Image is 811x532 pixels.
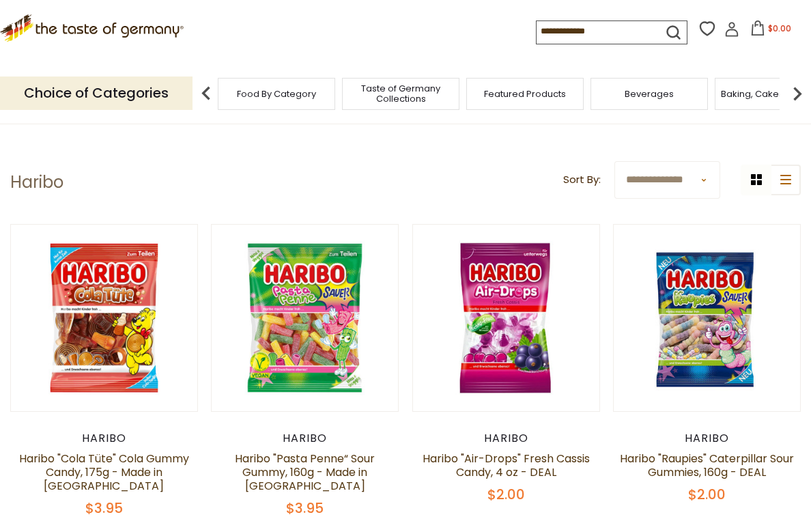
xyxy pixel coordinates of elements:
div: Haribo [613,432,801,445]
img: Haribo Raupies Sauer [614,225,800,411]
img: Haribo Pasta Penne [212,225,398,411]
a: Haribo "Air-Drops" Fresh Cassis Candy, 4 oz - DEAL [423,451,590,480]
div: Haribo [211,432,399,445]
span: $2.00 [688,485,726,504]
span: $3.95 [85,499,123,518]
span: $3.95 [286,499,324,518]
img: Haribo Air Drops Fresh Cassis [413,225,599,411]
label: Sort By: [563,171,601,188]
a: Haribo "Raupies" Caterpillar Sour Gummies, 160g - DEAL [620,451,794,480]
h1: Haribo [10,172,63,193]
a: Haribo "Cola Tüte" Cola Gummy Candy, 175g - Made in [GEOGRAPHIC_DATA] [19,451,189,494]
div: Haribo [10,432,198,445]
img: previous arrow [193,80,220,107]
a: Food By Category [237,89,316,99]
img: next arrow [784,80,811,107]
img: Haribo Cola Tute [11,225,197,411]
a: Taste of Germany Collections [346,83,455,104]
span: $2.00 [487,485,525,504]
a: Featured Products [484,89,566,99]
div: Haribo [412,432,600,445]
span: $0.00 [768,23,791,34]
a: Beverages [625,89,674,99]
button: $0.00 [742,20,800,41]
a: Haribo "Pasta Penne“ Sour Gummy, 160g - Made in [GEOGRAPHIC_DATA] [235,451,375,494]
